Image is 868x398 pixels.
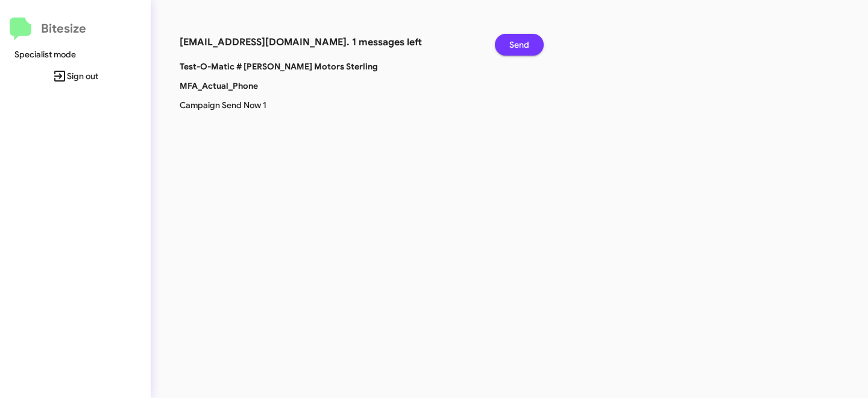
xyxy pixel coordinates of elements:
[10,65,141,87] span: Sign out
[10,18,86,40] a: Bitesize
[171,99,423,111] p: Campaign Send Now 1
[180,34,477,51] h3: [EMAIL_ADDRESS][DOMAIN_NAME]. 1 messages left
[495,34,544,56] button: Send
[180,80,258,91] b: MFA_Actual_Phone
[509,34,529,56] span: Send
[180,61,378,72] b: Test-O-Matic # [PERSON_NAME] Motors Sterling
